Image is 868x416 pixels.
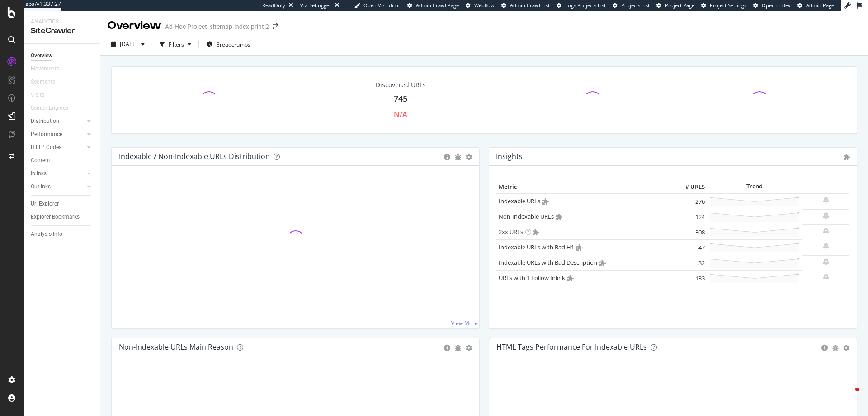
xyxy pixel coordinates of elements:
[156,37,195,51] button: Filters
[216,41,250,48] span: Breadcrumbs
[108,37,148,51] button: [DATE]
[120,40,137,48] span: 2025 Sep. 16th
[837,385,859,407] iframe: Intercom live chat
[203,37,254,51] button: Breadcrumbs
[169,41,184,48] div: Filters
